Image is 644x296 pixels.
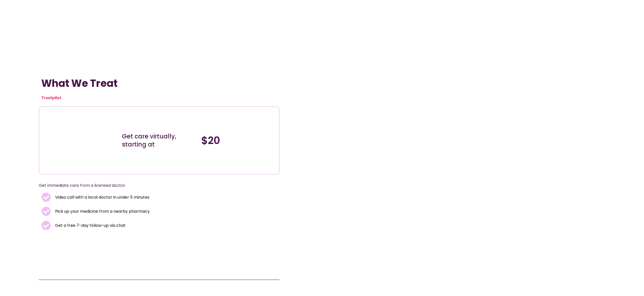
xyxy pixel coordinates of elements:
[54,208,150,215] span: Pick up your medicine from a nearby pharmacy
[41,77,277,89] h1: What We Treat
[41,95,61,101] a: Trustpilot
[54,222,126,229] span: Get a free 7-day follow-up via chat
[54,194,149,201] span: Video call with a local doctor in under 5 minutes
[39,182,267,189] p: Get immediate care from a licensed doctor.
[50,111,110,170] img: Illustration depicting a young woman in a casual outfit, engaged with her smartphone. She has a p...
[122,132,196,149] div: Get care virtually, starting at
[201,134,275,146] h4: $20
